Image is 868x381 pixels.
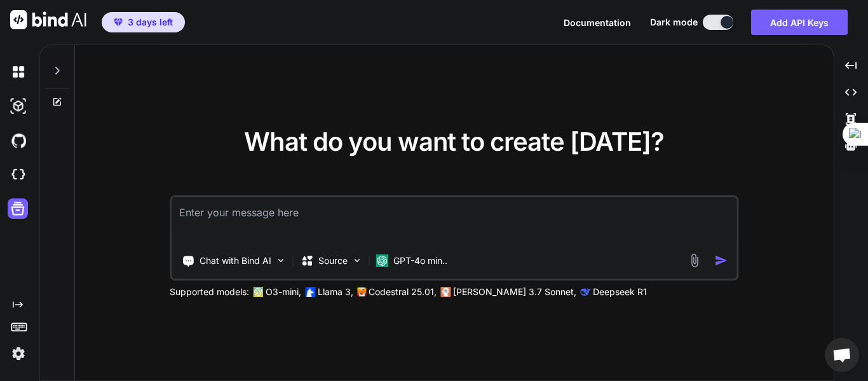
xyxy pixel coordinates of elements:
img: GPT-4o mini [376,254,388,267]
p: [PERSON_NAME] 3.7 Sonnet, [453,286,576,298]
img: darkChat [8,61,29,83]
img: darkAi-studio [8,95,29,117]
img: Mistral-AI [357,287,366,296]
p: Chat with Bind AI [200,254,271,267]
p: GPT-4o min.. [393,254,447,267]
span: 3 days left [128,16,173,29]
img: icon [714,254,728,267]
img: Pick Tools [275,255,286,266]
p: Source [318,254,348,267]
button: premium3 days left [102,12,185,32]
img: attachment [687,253,702,268]
span: What do you want to create [DATE]? [244,126,664,157]
button: Add API Keys [751,10,848,35]
img: cloudideIcon [8,164,29,186]
img: settings [8,343,29,364]
img: Llama2 [305,287,315,297]
img: githubDark [8,130,29,151]
a: Open chat [825,338,859,372]
img: claude [440,287,451,297]
img: Bind AI [10,10,86,29]
button: Documentation [564,16,631,29]
span: Documentation [564,17,631,28]
p: Deepseek R1 [593,286,647,298]
img: premium [114,18,123,26]
img: GPT-4 [253,287,263,297]
p: Llama 3, [318,286,353,298]
p: Codestral 25.01, [369,286,437,298]
img: claude [580,287,590,297]
img: Pick Models [351,255,362,266]
span: Dark mode [650,16,698,29]
p: Supported models: [170,286,249,298]
p: O3-mini, [266,286,301,298]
